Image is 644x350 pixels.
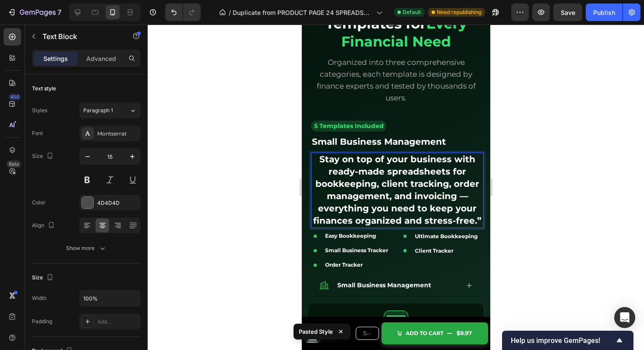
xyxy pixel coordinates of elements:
div: Beta [7,161,21,168]
div: 450 [8,93,21,100]
span: Need republishing [437,8,481,16]
div: Show more [66,244,107,253]
p: Pasted Style [299,327,333,336]
button: Publish [586,4,623,21]
span: / [229,8,231,17]
div: Size [32,150,55,162]
div: Align [32,220,57,232]
input: Auto [80,290,140,306]
div: Add... [97,318,138,326]
div: Publish [593,8,615,17]
div: Width [32,294,46,302]
p: 7 [57,7,61,18]
p: Settings [43,54,68,63]
div: Padding [32,318,52,325]
button: Show more [32,240,141,256]
div: Font [32,129,43,137]
iframe: Design area [302,25,490,350]
div: Text style [32,85,56,93]
span: Duplicate from PRODUCT PAGE 24 SPREADSHEETS [233,8,373,17]
div: 4D4D4D [97,199,138,207]
p: Text Block [42,31,117,42]
button: 7 [4,4,65,21]
div: Montserrat [97,130,138,138]
button: Show survey - Help us improve GemPages! [511,335,625,346]
div: Undo/Redo [165,4,201,21]
button: Save [553,4,582,21]
span: Paragraph 1 [83,107,113,114]
p: Advanced [86,54,116,63]
span: Default [403,8,421,16]
div: Size [32,272,55,284]
span: Help us improve GemPages! [511,336,614,345]
div: Color [32,199,46,207]
button: Paragraph 1 [79,103,141,118]
div: Styles [32,107,47,114]
span: Save [561,9,575,16]
div: Open Intercom Messenger [614,307,635,328]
